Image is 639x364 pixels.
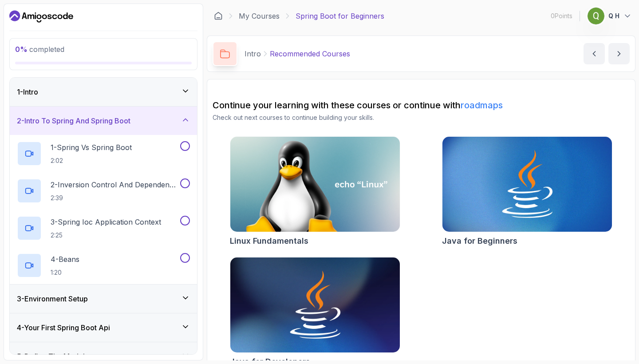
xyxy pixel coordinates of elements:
[17,178,190,203] button: 2-Inversion Control And Dependency Injection2:39
[51,231,161,240] p: 2:25
[17,115,130,126] h3: 2 - Intro To Spring And Spring Boot
[551,12,572,20] p: 0 Points
[51,194,178,202] p: 2:39
[10,285,197,313] button: 3-Environment Setup
[213,113,630,122] p: Check out next courses to continue building your skills.
[17,351,85,362] h3: 5 - Define The Model
[213,99,630,111] h2: Continue your learning with these courses or continue with
[51,254,79,265] p: 4 - Beans
[51,268,79,277] p: 1:20
[245,48,261,59] p: Intro
[10,313,197,342] button: 4-Your First Spring Boot Api
[442,137,612,232] img: Java for Beginners card
[442,136,612,247] a: Java for Beginners cardJava for Beginners
[270,48,350,59] p: Recommended Courses
[214,12,223,20] a: Dashboard
[10,107,197,135] button: 2-Intro To Spring And Spring Boot
[608,43,630,64] button: next content
[17,253,190,278] button: 4-Beans1:20
[15,45,28,54] span: 0 %
[10,78,197,106] button: 1-Intro
[230,257,400,352] img: Java for Developers card
[51,156,132,165] p: 2:02
[442,235,517,247] h2: Java for Beginners
[17,216,190,241] button: 3-Spring Ioc Application Context2:25
[15,45,64,54] span: completed
[17,293,88,304] h3: 3 - Environment Setup
[51,217,161,227] p: 3 - Spring Ioc Application Context
[588,8,604,24] img: user profile image
[230,235,308,247] h2: Linux Fundamentals
[51,179,178,190] p: 2 - Inversion Control And Dependency Injection
[9,9,73,24] a: Dashboard
[239,11,280,21] a: My Courses
[17,87,38,97] h3: 1 - Intro
[584,43,605,64] button: previous content
[608,12,619,20] p: Q H
[461,100,503,111] a: roadmaps
[296,11,384,21] p: Spring Boot for Beginners
[17,141,190,166] button: 1-Spring Vs Spring Boot2:02
[17,322,110,333] h3: 4 - Your First Spring Boot Api
[230,136,400,247] a: Linux Fundamentals cardLinux Fundamentals
[587,7,632,25] button: user profile imageQ H
[230,137,400,232] img: Linux Fundamentals card
[51,142,132,153] p: 1 - Spring Vs Spring Boot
